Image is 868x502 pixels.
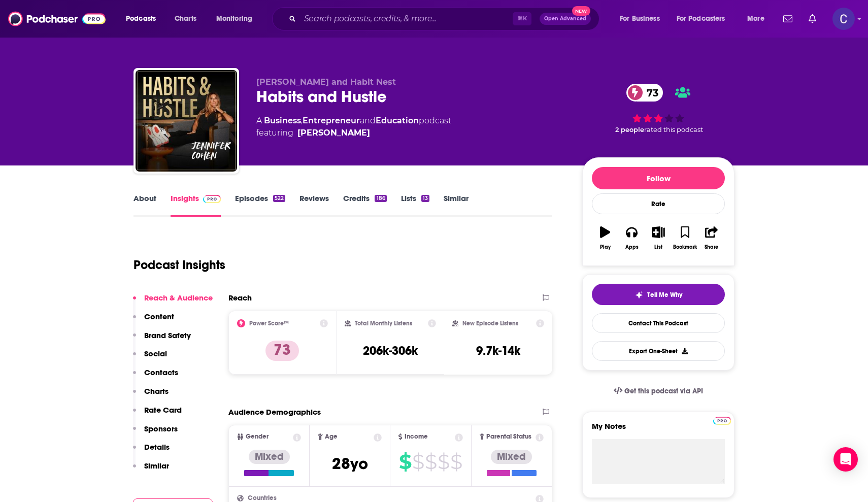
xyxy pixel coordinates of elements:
h2: Audience Demographics [228,407,321,417]
p: Sponsors [144,424,178,433]
div: Open Intercom Messenger [833,447,858,472]
h2: Power Score™ [249,320,289,327]
a: Reviews [299,193,329,217]
label: My Notes [592,421,725,439]
span: $ [399,454,411,470]
button: Charts [133,386,169,405]
span: Charts [175,12,196,26]
a: Education [376,116,419,125]
button: open menu [209,11,265,27]
span: Countries [248,495,277,501]
span: Age [325,433,338,440]
a: Similar [444,193,469,217]
span: Podcasts [126,12,156,26]
p: Similar [144,461,169,471]
button: List [645,220,672,256]
button: Brand Safety [133,330,191,349]
p: Reach & Audience [144,293,213,303]
h3: 9.7k-14k [476,343,520,358]
span: More [747,12,764,26]
button: open menu [119,11,169,27]
a: Show notifications dropdown [779,10,796,27]
a: About [133,193,156,217]
h2: New Episode Listens [462,320,518,327]
a: Contact This Podcast [592,313,725,333]
span: $ [438,454,449,470]
div: Search podcasts, credits, & more... [282,7,609,30]
img: Podchaser Pro [203,195,221,203]
span: Monitoring [216,12,252,26]
a: 73 [626,84,663,102]
button: Follow [592,167,725,189]
button: Play [592,220,618,256]
div: List [654,244,662,250]
p: Details [144,442,170,452]
button: open menu [670,11,740,27]
button: tell me why sparkleTell Me Why [592,284,725,305]
span: New [572,6,590,16]
span: 28 yo [332,454,368,474]
div: 522 [273,195,285,202]
p: Contacts [144,367,178,377]
a: Entrepreneur [303,116,360,125]
span: For Podcasters [677,12,725,26]
a: Charts [168,11,203,27]
span: For Business [620,12,660,26]
button: Share [698,220,725,256]
a: Business [264,116,301,125]
div: Play [600,244,611,250]
div: Bookmark [673,244,697,250]
img: Podchaser - Follow, Share and Rate Podcasts [8,9,106,28]
p: Charts [144,386,169,396]
span: Get this podcast via API [624,387,703,395]
input: Search podcasts, credits, & more... [300,11,513,27]
button: open menu [613,11,673,27]
span: featuring [256,127,451,139]
p: Social [144,349,167,358]
button: Contacts [133,367,178,386]
button: Details [133,442,170,461]
div: Mixed [491,450,532,464]
div: Apps [625,244,639,250]
span: Open Advanced [544,16,586,21]
img: User Profile [832,8,855,30]
button: Apps [618,220,645,256]
p: Rate Card [144,405,182,415]
p: Content [144,312,174,321]
div: A podcast [256,115,451,139]
img: Habits and Hustle [136,70,237,172]
img: Podchaser Pro [713,417,731,425]
span: Parental Status [486,433,531,440]
span: rated this podcast [644,126,703,133]
span: , [301,116,303,125]
p: 73 [265,341,299,361]
button: Reach & Audience [133,293,213,312]
span: $ [450,454,462,470]
button: Social [133,349,167,367]
div: 73 2 peoplerated this podcast [582,77,735,140]
span: [PERSON_NAME] and Habit Nest [256,77,396,87]
div: Rate [592,193,725,214]
button: Similar [133,461,169,480]
span: Logged in as publicityxxtina [832,8,855,30]
button: Open AdvancedNew [540,13,591,25]
button: Export One-Sheet [592,341,725,361]
h3: 206k-306k [363,343,418,358]
a: Jennifer Cohen [297,127,370,139]
span: $ [425,454,437,470]
button: open menu [740,11,777,27]
span: Gender [246,433,269,440]
h2: Reach [228,293,252,303]
button: Content [133,312,174,330]
span: ⌘ K [513,12,531,25]
span: $ [412,454,424,470]
a: Pro website [713,415,731,425]
h1: Podcast Insights [133,257,225,273]
a: Lists13 [401,193,429,217]
button: Show profile menu [832,8,855,30]
span: and [360,116,376,125]
span: Tell Me Why [647,291,682,299]
a: Get this podcast via API [606,379,711,404]
a: Episodes522 [235,193,285,217]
